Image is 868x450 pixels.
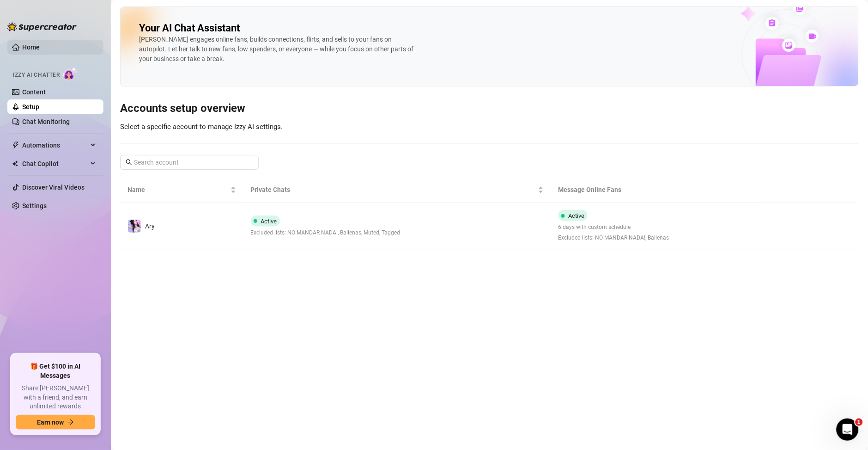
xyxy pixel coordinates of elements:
[120,123,283,131] span: Select a specific account to manage Izzy AI settings.
[22,156,88,171] span: Chat Copilot
[22,118,70,125] a: Chat Monitoring
[16,415,95,430] button: Earn nowarrow-right
[558,234,669,242] span: Excluded lists: NO MANDAR NADA!, Ballenas
[12,142,19,149] span: thunderbolt
[251,185,536,195] span: Private Chats
[16,362,95,380] span: 🎁 Get $100 in AI Messages
[22,88,46,96] a: Content
[261,218,277,225] span: Active
[856,419,863,426] span: 1
[22,43,40,51] a: Home
[128,220,141,233] img: Ary
[22,138,88,153] span: Automations
[12,160,18,167] img: Chat Copilot
[126,159,132,166] span: search
[134,157,246,167] input: Search account
[551,177,756,203] th: Message Online Fans
[67,419,74,425] span: arrow-right
[13,71,60,80] span: Izzy AI Chatter
[63,67,78,80] img: AI Chatter
[251,228,401,237] span: Excluded lists: NO MANDAR NADA!, Ballenas, Muted, Tagged
[139,22,240,35] h2: Your AI Chat Assistant
[37,419,64,426] span: Earn now
[120,101,859,116] h3: Accounts setup overview
[22,202,47,210] a: Settings
[243,177,551,203] th: Private Chats
[127,185,229,195] span: Name
[837,419,859,441] iframe: Intercom live chat
[558,223,669,232] span: 6 days with custom schedule
[120,177,243,203] th: Name
[7,22,77,31] img: logo-BBDzfeDw.svg
[22,103,39,111] a: Setup
[139,35,416,64] div: [PERSON_NAME] engages online fans, builds connections, flirts, and sells to your fans on autopilo...
[569,212,585,219] span: Active
[145,222,155,230] span: Ary
[16,384,95,411] span: Share [PERSON_NAME] with a friend, and earn unlimited rewards
[22,184,85,191] a: Discover Viral Videos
